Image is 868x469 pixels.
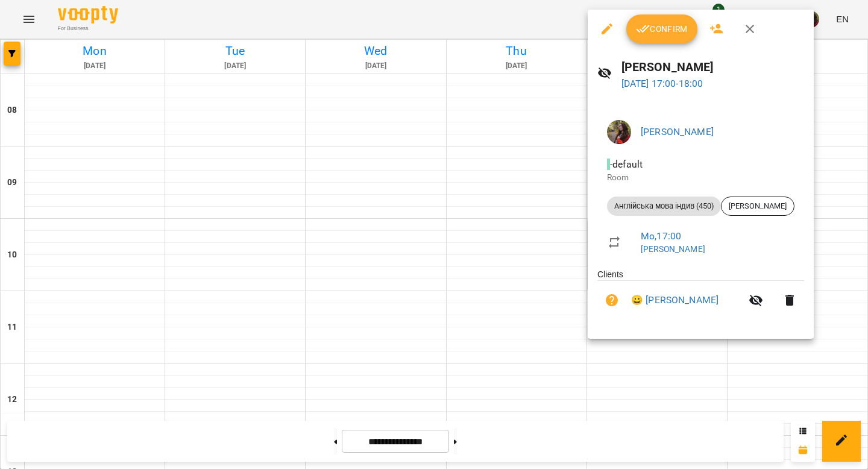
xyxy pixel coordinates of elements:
[607,201,721,212] span: Англійська мова індив (450)
[607,159,645,170] span: - default
[631,293,719,307] a: 😀 [PERSON_NAME]
[641,244,705,254] a: [PERSON_NAME]
[641,126,714,137] a: [PERSON_NAME]
[621,58,804,77] h6: [PERSON_NAME]
[597,286,626,315] button: Unpaid. Bill the attendance?
[641,230,681,242] a: Mo , 17:00
[626,14,697,43] button: Confirm
[722,201,794,212] span: [PERSON_NAME]
[607,120,631,144] img: e07efb92dffdd3394782f635bb1f4ca0.jpg
[597,268,804,324] ul: Clients
[721,197,794,216] div: [PERSON_NAME]
[636,22,688,36] span: Confirm
[607,172,794,184] p: Room
[621,78,703,89] a: [DATE] 17:00-18:00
